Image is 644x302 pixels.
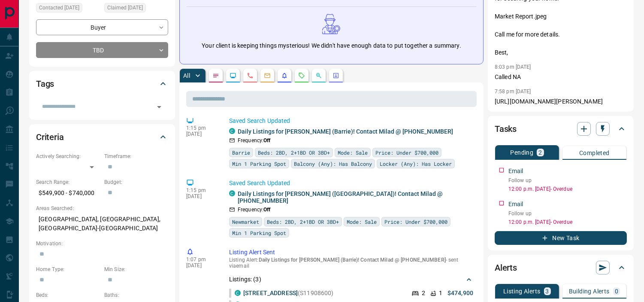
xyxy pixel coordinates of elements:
span: Min 1 Parking Spot [232,229,286,237]
span: Min 1 Parking Spot [232,159,286,168]
p: Called NA [495,73,627,82]
p: All [183,73,190,79]
svg: Emails [264,72,271,79]
span: Locker (Any): Has Locker [380,159,452,168]
p: 12:00 p.m. [DATE] - Overdue [508,185,627,193]
span: Beds: 2BD, 2+1BD OR 3BD+ [258,148,330,157]
h2: Tasks [495,122,517,136]
svg: Opportunities [315,72,322,79]
h2: Criteria [36,130,64,144]
button: New Task [495,231,627,245]
p: Listing Alert : - sent via email [229,257,473,269]
span: Newmarket [232,217,259,226]
p: Saved Search Updated [229,116,473,125]
p: [DATE] [186,131,216,137]
span: Contacted [DATE] [39,3,79,12]
h2: Tags [36,77,54,91]
p: Email [508,200,523,209]
span: Beds: 2BD, 2+1BD OR 3BD+ [267,217,339,226]
p: (S11908600) [243,289,334,298]
p: Beds: [36,291,100,299]
p: 1:15 pm [186,125,216,131]
p: Completed [579,150,610,156]
p: 2 [422,289,425,298]
svg: Notes [212,72,219,79]
p: 1:07 pm [186,256,216,262]
p: 1 [439,289,442,298]
span: Barrie [232,148,250,157]
a: Daily Listings for [PERSON_NAME] ([GEOGRAPHIC_DATA])! Contact Milad @ [PHONE_NUMBER] [238,190,473,204]
p: Home Type: [36,265,100,273]
p: Follow up [508,210,627,217]
span: Mode: Sale [338,148,368,157]
div: Criteria [36,127,168,147]
p: Areas Searched: [36,204,168,212]
div: condos.ca [229,128,235,134]
a: [STREET_ADDRESS] [243,290,298,296]
p: Baths: [104,291,168,299]
div: Alerts [495,257,627,278]
p: 8:03 pm [DATE] [495,64,531,70]
div: Tue Mar 19 2024 [36,3,100,15]
p: Frequency: [238,206,270,214]
p: 7:58 pm [DATE] [495,88,531,95]
div: TBD [36,42,168,58]
div: Listings: (3) [229,271,473,287]
p: [DATE] [186,262,216,268]
p: 2 [538,149,542,156]
div: Tue Mar 19 2024 [104,3,168,15]
div: Tags [36,73,168,94]
p: [DATE] [186,193,216,199]
p: [URL][DOMAIN_NAME][PERSON_NAME] [495,97,627,106]
div: Buyer [36,19,168,35]
p: Pending [510,149,533,156]
p: 12:00 p.m. [DATE] - Overdue [508,218,627,226]
span: Price: Under $700,000 [384,217,447,226]
p: Saved Search Updated [229,179,473,188]
p: Your client is keeping things mysterious! We didn't have enough data to put together a summary. [202,41,461,50]
svg: Lead Browsing Activity [230,72,236,79]
p: Building Alerts [569,288,610,294]
p: Timeframe: [104,153,168,160]
p: Listing Alerts [503,288,541,294]
p: Search Range: [36,178,100,186]
p: [GEOGRAPHIC_DATA], [GEOGRAPHIC_DATA], [GEOGRAPHIC_DATA]-[GEOGRAPHIC_DATA] [36,212,168,235]
p: Listing Alert Sent [229,248,473,257]
span: Balcony (Any): Has Balcony [294,159,372,168]
div: condos.ca [235,290,241,296]
p: Min Size: [104,265,168,273]
button: Open [153,101,165,113]
a: Daily Listings for [PERSON_NAME] (Barrie)! Contact Milad @ [PHONE_NUMBER] [238,128,453,135]
p: 0 [615,288,618,294]
svg: Requests [298,72,305,79]
span: Daily Listings for [PERSON_NAME] (Barrie)! Contact Milad @ [PHONE_NUMBER] [259,257,446,263]
p: Budget: [104,178,168,186]
p: $474,900 [447,289,473,298]
p: Listings: ( 3 ) [229,275,261,284]
p: 1:15 pm [186,187,216,193]
span: Mode: Sale [347,217,377,226]
strong: Off [263,207,270,213]
svg: Calls [247,72,254,79]
strong: Off [263,137,270,143]
div: condos.ca [229,190,235,196]
svg: Listing Alerts [281,72,288,79]
p: Frequency: [238,137,270,144]
p: Follow up [508,177,627,184]
h2: Alerts [495,261,517,275]
div: Tasks [495,119,627,139]
span: Claimed [DATE] [107,3,143,12]
p: Motivation: [36,240,168,247]
p: $549,900 - $740,000 [36,186,100,200]
svg: Agent Actions [333,72,339,79]
p: Actively Searching: [36,153,100,160]
p: Email [508,167,523,176]
p: 3 [546,288,549,294]
span: Price: Under $700,000 [375,148,438,157]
